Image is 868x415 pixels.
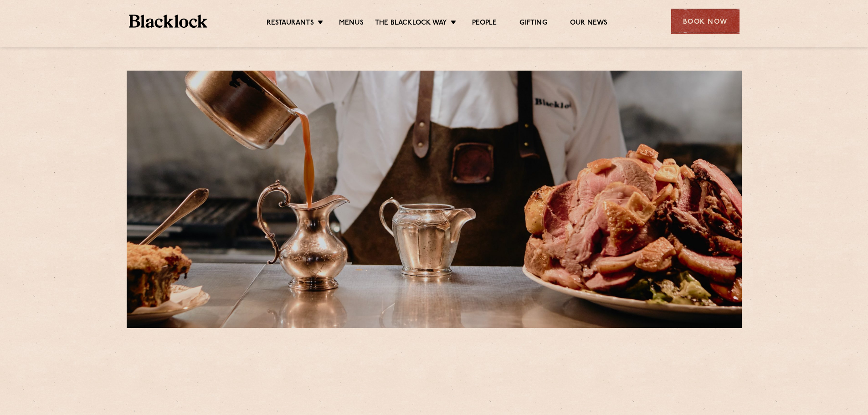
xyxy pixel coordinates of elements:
img: BL_Textured_Logo-footer-cropped.svg [129,15,208,28]
a: People [472,19,497,29]
a: The Blacklock Way [375,19,447,29]
a: Gifting [519,19,547,29]
a: Restaurants [267,19,314,29]
a: Our News [570,19,608,29]
a: Menus [339,19,364,29]
div: Book Now [671,9,740,34]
